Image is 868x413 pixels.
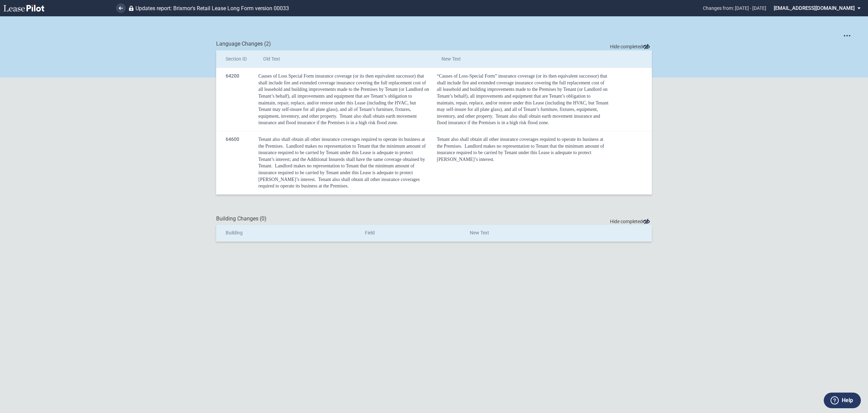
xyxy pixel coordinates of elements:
span: Hide completed [610,218,652,225]
span: 64600 [226,131,239,147]
label: Help [842,396,853,405]
th: New Text [432,50,611,68]
span: - [468,73,469,79]
th: Old Text [254,50,432,68]
div: Language Changes (2) [216,40,652,48]
span: Tenant also shall obtain all other insurance coverages required to operate its business at the Pr... [258,177,420,189]
span: 64200 [226,68,239,84]
span: Tenant also shall obtain all other insurance coverages required to operate its business at the Pr... [437,137,605,149]
span: Landlord makes no representation to Tenant that the minimum amount of insurance required to be ca... [437,144,605,162]
span: Tenant also shall obtain earth movement insurance and flood insurance if the Premises is in a hig... [437,114,601,126]
span: Landlord makes no representation to Tenant that the minimum amount of insurance required to be ca... [258,144,426,169]
span: Causes of Loss Special Form insurance coverage (or its then equivalent successor) that shall incl... [258,73,429,119]
span: Tenant also shall obtain all other insurance coverages required to operate its business at the Pr... [258,137,425,149]
th: Field [355,225,460,241]
th: Section ID [216,50,254,68]
button: Help [824,393,861,408]
span: Hide completed [610,44,652,50]
span: Landlord makes no representation to Tenant that the minimum amount of insurance required to be ca... [258,163,415,182]
th: New Text [460,225,611,241]
div: Building Changes (0) [216,215,652,222]
th: Building [216,225,355,241]
span: . [493,157,495,162]
span: Changes from: [DATE] - [DATE] [703,5,766,11]
span: “Causes of Loss Special Form” insurance coverage (or its then equivalent successor) that shall in... [437,73,610,119]
span: Updates report: Brixmor's Retail Lease Long Form version 00033 [135,5,289,12]
button: Open options menu [841,30,852,41]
